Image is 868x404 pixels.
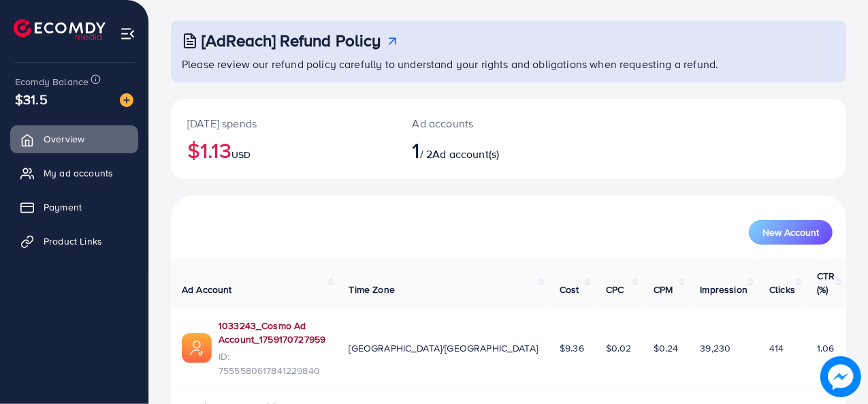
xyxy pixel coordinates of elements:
span: CTR (%) [817,269,835,296]
span: 1.06 [817,341,835,355]
span: $0.02 [606,341,632,355]
span: 414 [769,341,784,355]
p: [DATE] spends [187,115,380,131]
p: Ad accounts [413,115,549,131]
a: Product Links [10,228,138,255]
span: My ad accounts [44,166,113,180]
img: menu [120,26,135,42]
a: My ad accounts [10,159,138,187]
span: Clicks [769,283,795,296]
span: Cost [560,283,579,296]
span: 39,230 [701,341,731,355]
img: logo [14,19,106,40]
p: Please review our refund policy carefully to understand your rights and obligations when requesti... [182,56,838,72]
span: Payment [44,200,82,214]
a: Overview [10,125,138,153]
span: ID: 7555580617841229840 [219,349,327,377]
span: [GEOGRAPHIC_DATA]/[GEOGRAPHIC_DATA] [349,341,539,355]
span: USD [231,148,251,161]
span: Impression [701,283,748,296]
span: Time Zone [349,283,395,296]
button: New Account [749,220,833,245]
span: $0.24 [654,341,679,355]
span: New Account [762,228,819,237]
h3: [AdReach] Refund Policy [202,31,381,50]
span: Ad Account [182,283,232,296]
span: Product Links [44,234,102,248]
h2: $1.13 [187,137,380,163]
span: 1 [413,134,420,166]
span: Overview [44,132,84,146]
span: $9.36 [560,341,584,355]
span: Ad account(s) [432,146,499,161]
span: $31.5 [15,89,48,109]
h2: / 2 [413,137,549,163]
span: Ecomdy Balance [15,75,89,89]
span: CPM [654,283,673,296]
img: image [821,357,860,396]
a: 1033243_Cosmo Ad Account_1759170727959 [219,319,327,347]
img: ic-ads-acc.e4c84228.svg [182,333,212,363]
a: Payment [10,193,138,221]
span: CPC [606,283,624,296]
img: image [120,93,133,107]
